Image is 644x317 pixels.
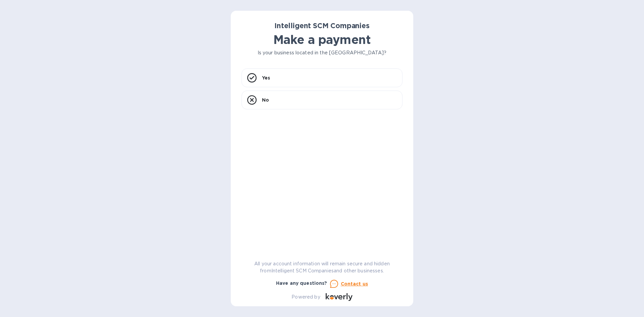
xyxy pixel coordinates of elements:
p: Yes [262,74,270,81]
p: Powered by [291,294,320,301]
p: All your account information will remain secure and hidden from Intelligent SCM Companies and oth... [241,260,402,274]
u: Contact us [341,281,368,286]
b: Intelligent SCM Companies [274,21,370,30]
b: Have any questions? [276,280,327,286]
p: Is your business located in the [GEOGRAPHIC_DATA]? [241,49,402,56]
h1: Make a payment [241,33,402,47]
p: No [262,97,269,103]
